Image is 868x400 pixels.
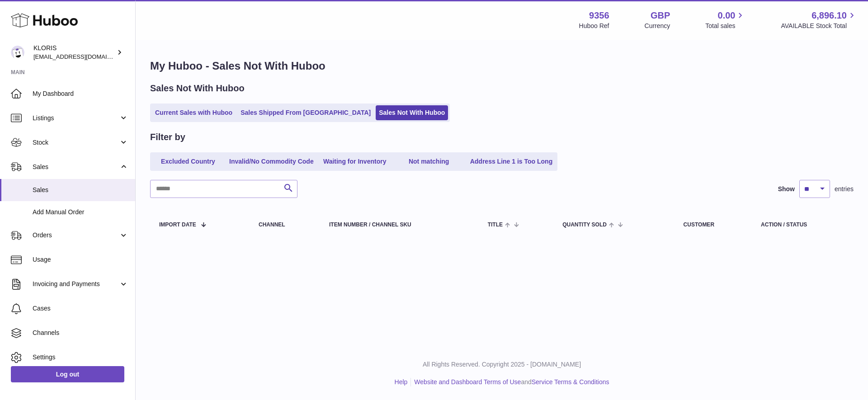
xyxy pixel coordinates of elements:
img: huboo@kloriscbd.com [11,46,24,59]
a: Not matching [393,154,465,169]
p: All Rights Reserved. Copyright 2025 - [DOMAIN_NAME] [143,360,861,369]
div: Item Number / Channel SKU [329,222,470,228]
span: AVAILABLE Stock Total [781,22,857,30]
div: Customer [684,222,743,228]
span: Add Manual Order [33,208,128,216]
span: Import date [159,222,196,228]
div: KLORIS [33,44,115,61]
a: Address Line 1 is Too Long [467,154,556,169]
a: Website and Dashboard Terms of Use [414,378,521,386]
a: 6,896.10 AVAILABLE Stock Total [781,9,857,30]
div: Huboo Ref [579,22,609,30]
span: Stock [33,138,119,147]
span: 6,896.10 [811,9,847,22]
h2: Sales Not With Huboo [150,82,245,94]
div: Currency [645,22,670,30]
div: Channel [259,222,311,228]
a: Sales Shipped From [GEOGRAPHIC_DATA] [237,105,374,120]
label: Show [778,185,795,193]
span: My Dashboard [33,89,128,98]
span: [EMAIL_ADDRESS][DOMAIN_NAME] [33,53,133,60]
span: Orders [33,231,119,240]
div: Action / Status [761,222,844,228]
span: entries [835,185,854,193]
span: Listings [33,114,119,122]
a: Help [395,378,408,386]
strong: 9356 [589,9,609,22]
span: Invoicing and Payments [33,280,119,288]
a: Waiting for Inventory [319,154,391,169]
span: Channels [33,329,128,337]
a: Current Sales with Huboo [152,105,236,120]
a: 0.00 Total sales [705,9,745,30]
span: Cases [33,304,128,313]
a: Invalid/No Commodity Code [226,154,317,169]
span: Title [488,222,503,228]
span: Sales [33,186,128,194]
h1: My Huboo - Sales Not With Huboo [150,59,854,73]
a: Service Terms & Conditions [532,378,609,386]
li: and [411,378,609,386]
strong: GBP [651,9,670,22]
span: Sales [33,163,119,171]
span: Settings [33,353,128,362]
span: Quantity Sold [562,222,607,228]
span: Total sales [705,22,745,30]
span: Usage [33,255,128,264]
span: 0.00 [718,9,736,22]
a: Sales Not With Huboo [376,105,448,120]
a: Log out [11,366,124,382]
h2: Filter by [150,131,185,143]
a: Excluded Country [152,154,224,169]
